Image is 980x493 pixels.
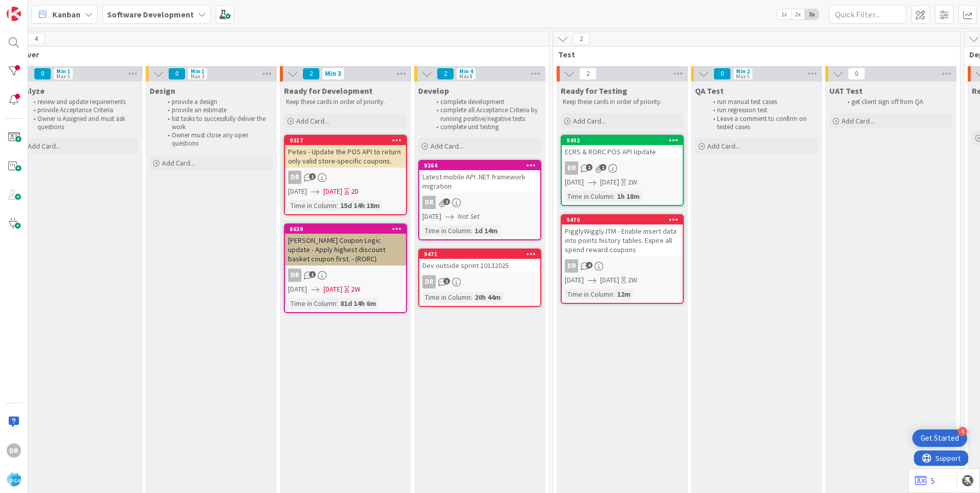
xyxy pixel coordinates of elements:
[579,68,597,80] span: 2
[422,275,436,289] div: DR
[628,275,637,285] div: 2W
[285,224,406,234] div: 8639
[285,224,406,265] div: 8639[PERSON_NAME] Coupon Logic update - Apply highest discount basket coupon first. - (RORC)
[419,170,540,193] div: Latest mobile API .NET framework migration
[285,234,406,265] div: [PERSON_NAME] Coupon Logic update - Apply highest discount basket coupon first. - (RORC)
[562,145,683,158] div: ECRS & RORC POS API Update
[162,131,271,148] li: Owner must close any open questions
[162,115,271,132] li: list tasks to successfully deliver the work
[288,269,301,282] div: DR
[7,7,21,21] img: Visit kanbanzone.com
[419,250,540,272] div: 9471Dev outside sprint 10132025
[288,186,307,197] span: [DATE]
[777,9,791,19] span: 1x
[168,68,186,80] span: 0
[586,262,593,269] span: 4
[437,68,454,80] span: 2
[52,8,80,20] span: Kanban
[7,443,21,458] div: DR
[309,271,316,278] span: 1
[707,98,816,106] li: run manual test cases
[419,275,540,289] div: DR
[958,427,967,436] div: 4
[912,429,967,447] div: Open Get Started checklist, remaining modules: 4
[558,49,947,59] span: Test
[586,164,593,171] span: 1
[162,98,271,106] li: provide a design
[288,171,301,184] div: DR
[573,116,606,126] span: Add Card...
[296,116,329,126] span: Add Card...
[472,225,500,236] div: 1d 14m
[162,158,195,168] span: Add Card...
[431,141,463,151] span: Add Card...
[424,162,540,169] div: 9364
[566,216,683,223] div: 9470
[562,259,683,273] div: DR
[615,191,642,202] div: 1h 18m
[422,196,436,209] div: DR
[562,136,683,158] div: 9492ECRS & RORC POS API Update
[418,86,449,96] span: Develop
[573,33,590,45] span: 2
[290,225,406,233] div: 8639
[736,69,750,74] div: Min 2
[338,298,379,309] div: 81d 14h 6m
[459,74,473,79] div: Max 8
[471,292,472,303] span: :
[565,275,584,285] span: [DATE]
[471,225,472,236] span: :
[431,98,540,106] li: complete development
[338,200,382,211] div: 15d 14h 18m
[443,278,450,284] span: 1
[805,9,819,19] span: 3x
[285,145,406,168] div: Petes - Update the POS API to return only valid store-specific coupons.
[419,196,540,209] div: DR
[600,164,606,171] span: 1
[695,86,724,96] span: QA Test
[419,259,540,272] div: Dev outside sprint 10132025
[422,292,471,303] div: Time in Column
[34,68,51,80] span: 0
[842,116,874,126] span: Add Card...
[458,212,480,221] i: Not Set
[336,298,338,309] span: :
[566,137,683,144] div: 9492
[565,259,578,273] div: DR
[7,472,21,486] img: avatar
[736,74,749,79] div: Max 5
[56,74,70,79] div: Max 5
[288,200,336,211] div: Time in Column
[422,211,441,222] span: [DATE]
[600,275,619,285] span: [DATE]
[27,33,45,45] span: 4
[565,191,613,202] div: Time in Column
[431,123,540,131] li: complete unit testing
[419,161,540,170] div: 9364
[707,115,816,132] li: Leave a comment to confirm on tested cases
[191,74,204,79] div: Max 3
[419,250,540,259] div: 9471
[562,161,683,175] div: DR
[162,106,271,114] li: provide an estimate
[424,251,540,258] div: 9471
[285,269,406,282] div: DR
[288,298,336,309] div: Time in Column
[107,9,194,19] b: Software Development
[288,284,307,295] span: [DATE]
[615,289,633,300] div: 12m
[848,68,865,80] span: 0
[829,5,906,24] input: Quick Filter...
[351,186,359,197] div: 2D
[563,98,682,106] p: Keep these cards in order of priority.
[336,200,338,211] span: :
[290,137,406,144] div: 9317
[921,433,959,443] div: Get Started
[431,106,540,123] li: complete all Acceptance Criteria by running positive/negative tests
[286,98,405,106] p: Keep these cards in order of priority.
[191,69,205,74] div: Min 1
[13,49,536,59] span: Deliver
[842,98,951,106] li: get client sign off from QA
[565,161,578,175] div: DR
[562,215,683,224] div: 9470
